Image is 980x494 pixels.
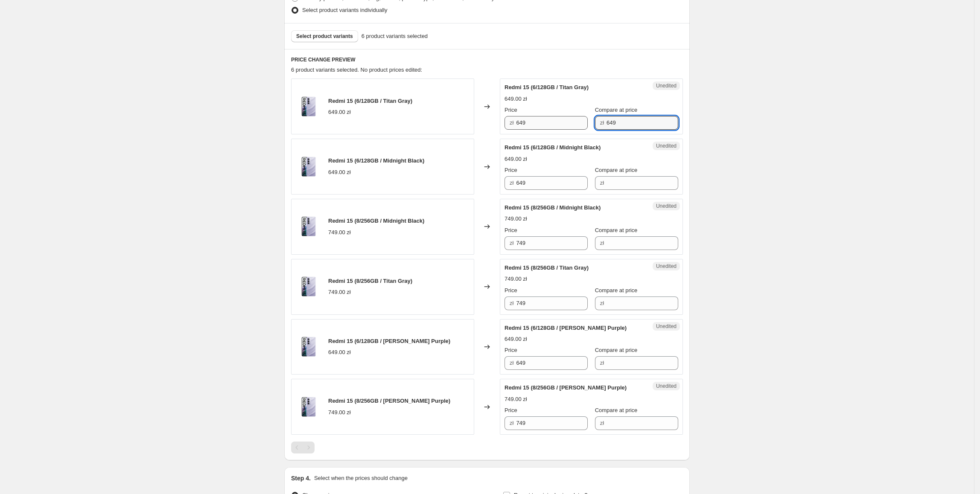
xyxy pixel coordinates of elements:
[505,95,527,103] div: 649.00 zł
[328,348,351,357] div: 649.00 zł
[656,203,677,209] span: Unedited
[505,144,601,151] span: Redmi 15 (6/128GB / Midnight Black)
[510,360,513,366] span: zł
[328,108,351,116] div: 649.00 zł
[328,228,351,237] div: 749.00 zł
[296,334,321,360] img: redmi-15-purple-main_80x.png
[328,98,412,104] span: Redmi 15 (6/128GB / Titan Gray)
[291,442,315,453] nav: Pagination
[600,240,604,246] span: zł
[328,157,424,164] span: Redmi 15 (6/128GB / Midnight Black)
[296,154,321,180] img: redmi-15-purple-main_80x.png
[505,84,589,90] span: Redmi 15 (6/128GB / Titan Gray)
[505,204,601,211] span: Redmi 15 (8/256GB / Midnight Black)
[600,180,604,186] span: zł
[505,264,589,271] span: Redmi 15 (8/256GB / Titan Gray)
[505,275,527,283] div: 749.00 zł
[328,218,424,224] span: Redmi 15 (8/256GB / Midnight Black)
[296,274,321,299] img: redmi-15-purple-main_80x.png
[510,240,513,246] span: zł
[302,7,387,13] span: Select product variants individually
[328,338,450,344] span: Redmi 15 (6/128GB / [PERSON_NAME] Purple)
[600,119,604,126] span: zł
[291,67,422,73] span: 6 product variants selected. No product prices edited:
[328,168,351,177] div: 649.00 zł
[291,56,683,63] h6: PRICE CHANGE PREVIEW
[505,287,517,293] span: Price
[510,300,513,306] span: zł
[296,33,353,40] span: Select product variants
[505,347,517,353] span: Price
[296,214,321,239] img: redmi-15-purple-main_80x.png
[656,383,677,389] span: Unedited
[505,215,527,223] div: 749.00 zł
[510,420,513,426] span: zł
[328,278,412,284] span: Redmi 15 (8/256GB / Titan Gray)
[656,323,677,330] span: Unedited
[314,474,408,482] p: Select when the prices should change
[656,82,677,89] span: Unedited
[328,288,351,296] div: 749.00 zł
[505,395,527,404] div: 749.00 zł
[505,107,517,113] span: Price
[505,167,517,173] span: Price
[505,325,627,331] span: Redmi 15 (6/128GB / [PERSON_NAME] Purple)
[505,407,517,413] span: Price
[296,94,321,119] img: redmi-15-purple-main_80x.png
[505,155,527,163] div: 649.00 zł
[595,287,638,293] span: Compare at price
[328,398,450,404] span: Redmi 15 (8/256GB / [PERSON_NAME] Purple)
[328,408,351,417] div: 749.00 zł
[510,180,513,186] span: zł
[505,335,527,343] div: 649.00 zł
[595,347,638,353] span: Compare at price
[595,227,638,233] span: Compare at price
[362,32,428,41] span: 6 product variants selected
[600,300,604,306] span: zł
[505,227,517,233] span: Price
[656,263,677,270] span: Unedited
[656,142,677,149] span: Unedited
[510,119,513,126] span: zł
[291,474,311,482] h2: Step 4.
[595,407,638,413] span: Compare at price
[600,360,604,366] span: zł
[291,30,358,42] button: Select product variants
[296,394,321,420] img: redmi-15-purple-main_80x.png
[505,384,627,391] span: Redmi 15 (8/256GB / [PERSON_NAME] Purple)
[595,167,638,173] span: Compare at price
[600,420,604,426] span: zł
[595,107,638,113] span: Compare at price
